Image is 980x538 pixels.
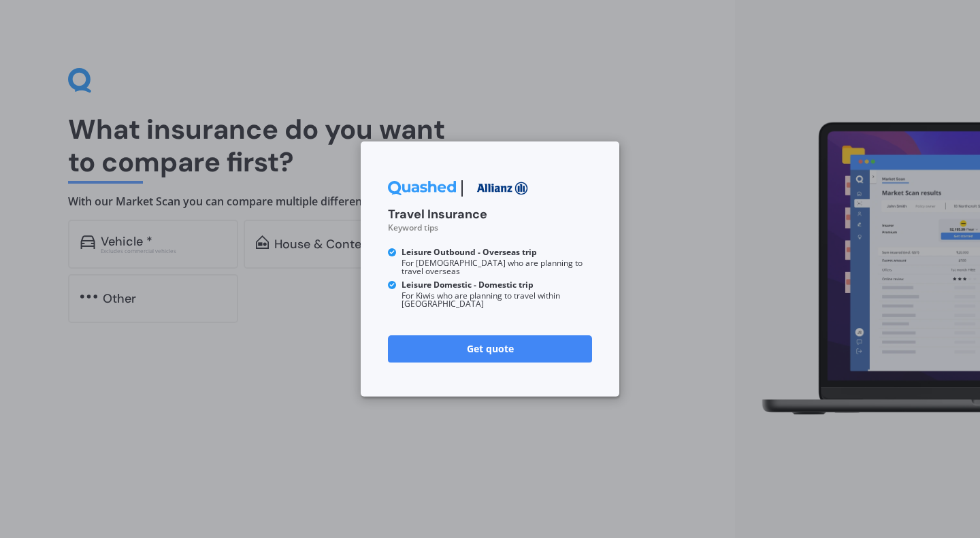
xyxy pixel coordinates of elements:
a: Get quote [388,335,592,363]
b: Leisure Domestic - Domestic trip [402,281,592,289]
img: Allianz.webp [468,175,536,201]
small: Keyword tips [388,222,438,233]
small: For [DEMOGRAPHIC_DATA] who are planning to travel overseas [402,248,592,275]
small: For Kiwis who are planning to travel within [GEOGRAPHIC_DATA] [402,281,592,308]
b: Leisure Outbound - Overseas trip [402,248,592,256]
h3: Travel Insurance [388,207,592,222]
